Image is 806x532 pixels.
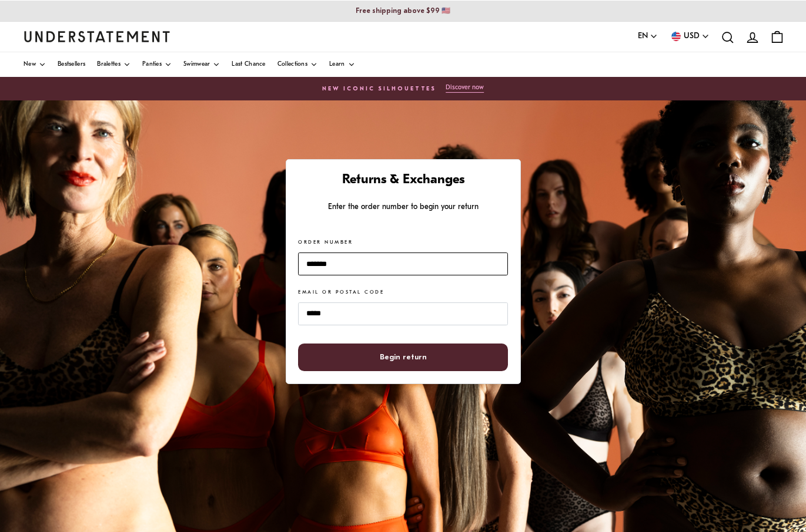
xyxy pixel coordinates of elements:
a: New [24,52,46,77]
a: Learn [329,52,355,77]
a: New Iconic Silhouettes Discover now [12,80,794,97]
h6: New Iconic Silhouettes [322,86,436,93]
a: Bralettes [97,52,131,77]
a: Last Chance [232,52,265,77]
span: Learn [329,62,345,68]
a: Understatement Homepage [24,31,170,42]
label: Order Number [298,239,353,247]
a: Panties [142,52,172,77]
span: Last Chance [232,62,265,68]
span: Collections [277,62,307,68]
span: Begin return [380,344,427,371]
button: Begin return [298,344,507,371]
span: Swimwear [183,62,210,68]
a: Swimwear [183,52,220,77]
h1: Returns & Exchanges [298,172,507,189]
span: EN [638,30,648,43]
span: Bralettes [97,62,121,68]
label: Email or Postal Code [298,289,384,297]
button: USD [670,30,710,43]
span: Bestsellers [58,62,85,68]
p: Discover now [446,84,484,92]
p: Enter the order number to begin your return [298,201,507,213]
span: Panties [142,62,162,68]
span: USD [684,30,700,43]
a: Collections [277,52,317,77]
button: EN [638,30,658,43]
span: New [24,62,36,68]
a: Bestsellers [58,52,85,77]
